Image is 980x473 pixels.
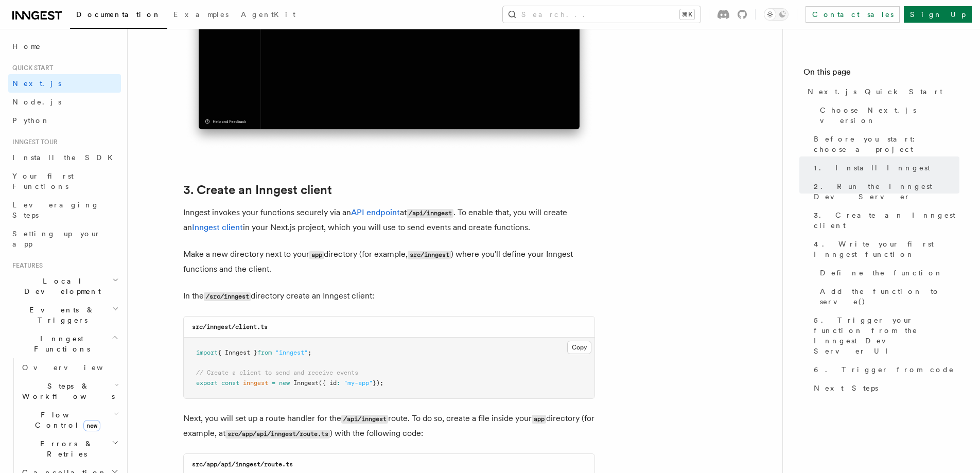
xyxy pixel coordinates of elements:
span: "my-app" [344,379,373,387]
a: 6. Trigger from code [810,360,959,379]
span: 3. Create an Inngest client [814,210,959,231]
span: Next.js [12,79,61,87]
span: Setting up your app [12,230,101,248]
button: Local Development [8,272,121,301]
span: Documentation [76,10,161,19]
code: src/inngest/client.ts [192,323,268,330]
button: Search...⌘K [503,6,701,23]
span: Events & Triggers [8,305,112,325]
a: Setting up your app [8,224,121,253]
code: /api/inngest [341,415,388,424]
code: app [532,415,546,424]
span: ; [308,349,311,356]
a: Node.js [8,93,121,111]
span: AgentKit [241,10,295,19]
button: Errors & Retries [18,434,121,463]
h4: On this page [803,66,959,82]
span: : [337,379,340,387]
span: Install the SDK [12,153,119,162]
span: Features [8,261,43,270]
span: Local Development [8,276,112,296]
span: Inngest [293,379,319,387]
span: Home [12,41,41,51]
span: 1. Install Inngest [814,163,930,173]
code: /src/inngest [204,292,251,301]
span: new [279,379,290,387]
a: Inngest client [192,222,243,232]
a: API endpoint [351,207,400,217]
span: Define the function [820,268,943,278]
p: Next, you will set up a route handler for the route. To do so, create a file inside your director... [183,411,595,441]
code: /api/inngest [407,209,453,218]
span: Examples [173,10,229,19]
span: // Create a client to send and receive events [196,369,358,376]
button: Copy [567,341,591,354]
span: = [272,379,275,387]
a: Sign Up [904,6,972,23]
span: }); [373,379,383,387]
span: Leveraging Steps [12,201,99,219]
span: Quick start [8,64,53,72]
a: Python [8,111,121,130]
span: Inngest tour [8,138,58,146]
span: Add the function to serve() [820,286,959,307]
button: Toggle dark mode [764,8,789,21]
span: 5. Trigger your function from the Inngest Dev Server UI [814,315,959,356]
span: "inngest" [275,349,308,356]
a: Overview [18,358,121,377]
a: Leveraging Steps [8,196,121,224]
span: Errors & Retries [18,439,112,459]
a: Examples [167,3,235,28]
span: Next.js Quick Start [808,86,942,97]
button: Inngest Functions [8,329,121,358]
a: Next.js [8,74,121,93]
span: Your first Functions [12,172,74,190]
span: Node.js [12,98,61,106]
a: Your first Functions [8,167,121,196]
p: Make a new directory next to your directory (for example, ) where you'll define your Inngest func... [183,247,595,276]
span: ({ id [319,379,337,387]
p: In the directory create an Inngest client: [183,289,595,304]
a: Before you start: choose a project [810,130,959,159]
a: Define the function [816,264,959,282]
a: Add the function to serve() [816,282,959,311]
a: 1. Install Inngest [810,159,959,177]
span: import [196,349,218,356]
a: 3. Create an Inngest client [810,206,959,235]
a: Next Steps [810,379,959,397]
a: Documentation [70,3,167,29]
a: Choose Next.js version [816,101,959,130]
a: 4. Write your first Inngest function [810,235,959,264]
kbd: ⌘K [680,9,694,20]
span: 2. Run the Inngest Dev Server [814,181,959,202]
a: Next.js Quick Start [803,82,959,101]
span: new [83,420,100,431]
span: Next Steps [814,383,878,393]
code: app [309,251,324,259]
a: 3. Create an Inngest client [183,183,332,197]
button: Events & Triggers [8,301,121,329]
a: Contact sales [806,6,900,23]
code: src/app/api/inngest/route.ts [192,461,293,468]
p: Inngest invokes your functions securely via an at . To enable that, you will create an in your Ne... [183,205,595,235]
span: 4. Write your first Inngest function [814,239,959,259]
span: Steps & Workflows [18,381,115,401]
code: src/app/api/inngest/route.ts [225,430,330,439]
a: AgentKit [235,3,302,28]
span: const [221,379,239,387]
button: Flow Controlnew [18,406,121,434]
span: Overview [22,363,128,372]
a: 5. Trigger your function from the Inngest Dev Server UI [810,311,959,360]
span: Inngest Functions [8,334,111,354]
span: export [196,379,218,387]
span: Flow Control [18,410,113,430]
span: { Inngest } [218,349,257,356]
button: Steps & Workflows [18,377,121,406]
span: 6. Trigger from code [814,364,954,375]
a: Home [8,37,121,56]
span: inngest [243,379,268,387]
span: Before you start: choose a project [814,134,959,154]
span: from [257,349,272,356]
a: 2. Run the Inngest Dev Server [810,177,959,206]
a: Install the SDK [8,148,121,167]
